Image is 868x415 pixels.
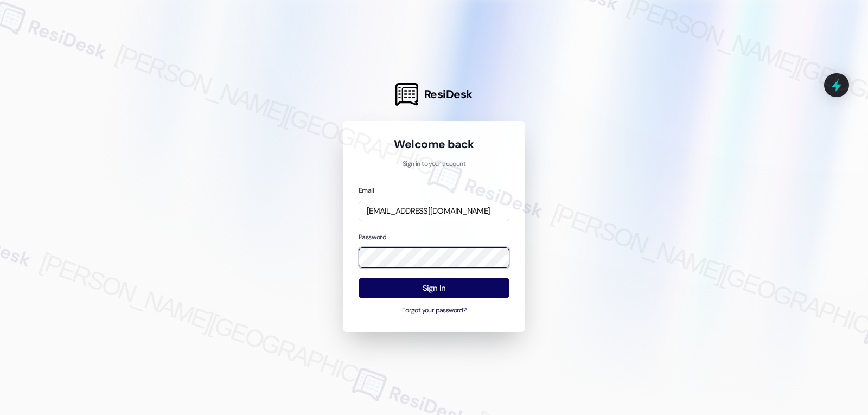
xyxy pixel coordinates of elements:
button: Sign In [359,278,509,299]
input: name@example.com [359,201,509,222]
img: ResiDesk Logo [395,83,418,106]
h1: Welcome back [359,137,509,152]
span: ResiDesk [424,87,473,102]
button: Forgot your password? [359,306,509,316]
label: Password [359,233,386,241]
label: Email [359,186,374,195]
p: Sign in to your account [359,159,509,169]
